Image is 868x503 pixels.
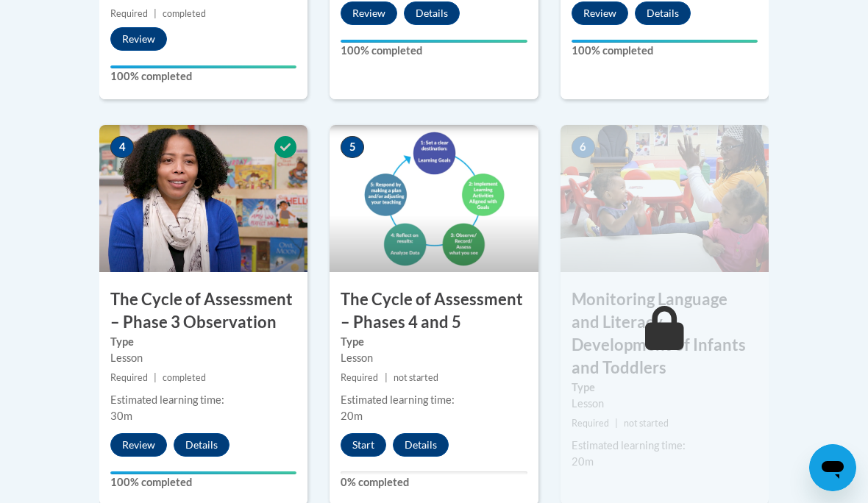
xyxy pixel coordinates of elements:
[615,418,618,429] span: |
[572,418,609,429] span: Required
[341,43,527,59] label: 100% completed
[341,392,527,408] div: Estimated learning time:
[341,372,378,383] span: Required
[99,125,307,272] img: Course Image
[110,471,296,474] div: Your progress
[341,410,363,422] span: 20m
[572,1,628,25] button: Review
[341,474,527,490] label: 0% completed
[110,392,296,408] div: Estimated learning time:
[572,40,758,43] div: Your progress
[110,8,148,19] span: Required
[572,379,758,396] label: Type
[341,1,397,25] button: Review
[394,372,438,383] span: not started
[99,288,307,334] h3: The Cycle of Assessment – Phase 3 Observation
[341,136,364,158] span: 5
[572,136,595,158] span: 6
[809,444,856,491] iframe: Button to launch messaging window
[110,136,134,158] span: 4
[110,65,296,68] div: Your progress
[330,125,538,272] img: Course Image
[110,433,167,457] button: Review
[154,372,157,383] span: |
[561,125,769,272] img: Course Image
[110,410,132,422] span: 30m
[110,68,296,85] label: 100% completed
[174,433,230,457] button: Details
[572,455,594,468] span: 20m
[341,350,527,366] div: Lesson
[110,27,167,51] button: Review
[393,433,449,457] button: Details
[341,40,527,43] div: Your progress
[385,372,388,383] span: |
[110,474,296,490] label: 100% completed
[110,350,296,366] div: Lesson
[341,433,386,457] button: Start
[572,438,758,454] div: Estimated learning time:
[572,396,758,412] div: Lesson
[572,43,758,59] label: 100% completed
[110,372,148,383] span: Required
[404,1,460,25] button: Details
[624,418,669,429] span: not started
[330,288,538,334] h3: The Cycle of Assessment – Phases 4 and 5
[341,334,527,350] label: Type
[154,8,157,19] span: |
[163,8,206,19] span: completed
[110,334,296,350] label: Type
[163,372,206,383] span: completed
[561,288,769,379] h3: Monitoring Language and Literacy Development of Infants and Toddlers
[635,1,691,25] button: Details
